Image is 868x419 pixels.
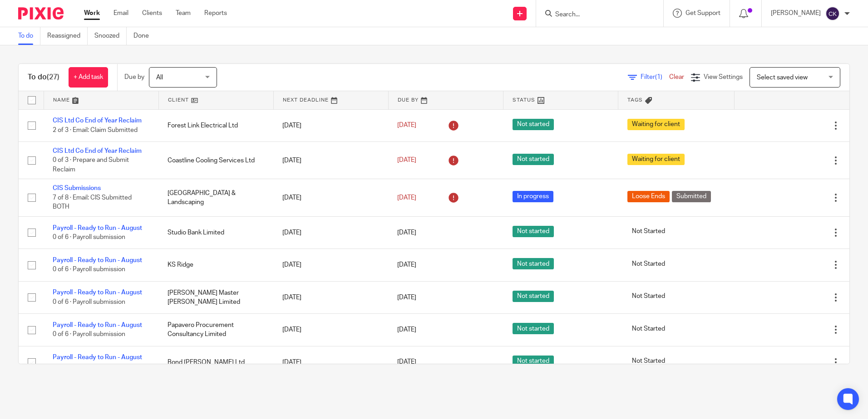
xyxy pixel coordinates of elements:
td: Papavero Procurement Consultancy Limited [158,314,273,346]
a: Done [133,27,156,45]
span: Get Support [686,10,720,16]
span: Not Started [627,356,670,367]
span: In progress [513,191,553,202]
span: Submitted [672,191,711,202]
a: Payroll - Ready to Run - August [53,225,142,231]
input: Search [554,11,636,19]
a: Snoozed [94,27,127,45]
a: Reassigned [47,27,88,45]
span: 0 of 6 · Payroll submission [53,267,125,273]
span: [DATE] [397,229,416,236]
p: Due by [124,73,144,82]
td: [DATE] [273,141,388,179]
span: (27) [47,73,59,81]
span: All [156,74,163,81]
span: View Settings [704,74,743,80]
span: [DATE] [397,122,416,129]
span: Waiting for client [627,154,685,165]
span: Tags [627,97,643,102]
td: [DATE] [273,346,388,378]
a: Payroll - Ready to Run - August [53,322,142,328]
td: [DATE] [273,109,388,141]
td: Bond [PERSON_NAME] Ltd [158,346,273,378]
span: 2 of 3 · Email: Claim Submitted [53,127,138,133]
a: Clear [669,74,684,80]
td: [PERSON_NAME] Master [PERSON_NAME] Limited [158,281,273,313]
span: Not started [513,258,554,269]
a: Team [176,9,191,18]
td: [DATE] [273,281,388,313]
h1: To do [28,73,59,82]
span: [DATE] [397,294,416,301]
a: Payroll - Ready to Run - August [53,289,142,296]
span: [DATE] [397,262,416,268]
a: Clients [142,9,162,18]
span: Not Started [627,323,670,334]
a: Payroll - Ready to Run - August [53,257,142,263]
span: Filter [641,74,669,80]
span: (1) [655,74,662,80]
span: Not started [513,154,554,165]
span: [DATE] [397,326,416,333]
a: Reports [204,9,227,18]
a: CIS Ltd Co End of Year Reclaim [53,148,142,154]
span: Loose Ends [627,191,670,202]
span: 0 of 3 · Prepare and Submit Reclaim [53,157,129,173]
a: CIS Ltd Co End of Year Reclaim [53,117,142,124]
td: [DATE] [273,249,388,281]
td: [GEOGRAPHIC_DATA] & Landscaping [158,179,273,216]
a: To do [18,27,40,45]
a: Work [84,9,100,18]
p: [PERSON_NAME] [771,9,821,18]
span: Select saved view [757,74,808,81]
span: [DATE] [397,195,416,201]
span: Not started [513,291,554,302]
td: Forest Link Electrical Ltd [158,109,273,141]
span: Not Started [627,226,670,237]
span: Not Started [627,258,670,269]
span: Not Started [627,291,670,302]
td: [DATE] [273,216,388,248]
td: [DATE] [273,314,388,346]
span: 7 of 8 · Email: CIS Submitted BOTH [53,195,132,210]
a: Payroll - Ready to Run - August [53,354,142,361]
td: KS Ridge [158,249,273,281]
span: 0 of 6 · Payroll submission [53,299,125,305]
span: Not started [513,119,554,130]
a: + Add task [69,67,108,88]
span: 0 of 6 · Payroll submission [53,331,125,337]
span: 0 of 6 · Payroll submission [53,234,125,240]
span: [DATE] [397,359,416,365]
img: Pixie [18,7,64,19]
td: Studio Bank Limited [158,216,273,248]
a: CIS Submissions [53,185,101,191]
span: Waiting for client [627,119,685,130]
img: svg%3E [825,6,840,21]
span: Not started [513,323,554,334]
span: Not started [513,226,554,237]
td: Coastline Cooling Services Ltd [158,141,273,179]
td: [DATE] [273,179,388,216]
span: [DATE] [397,157,416,163]
span: Not started [513,356,554,367]
a: Email [113,9,128,18]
